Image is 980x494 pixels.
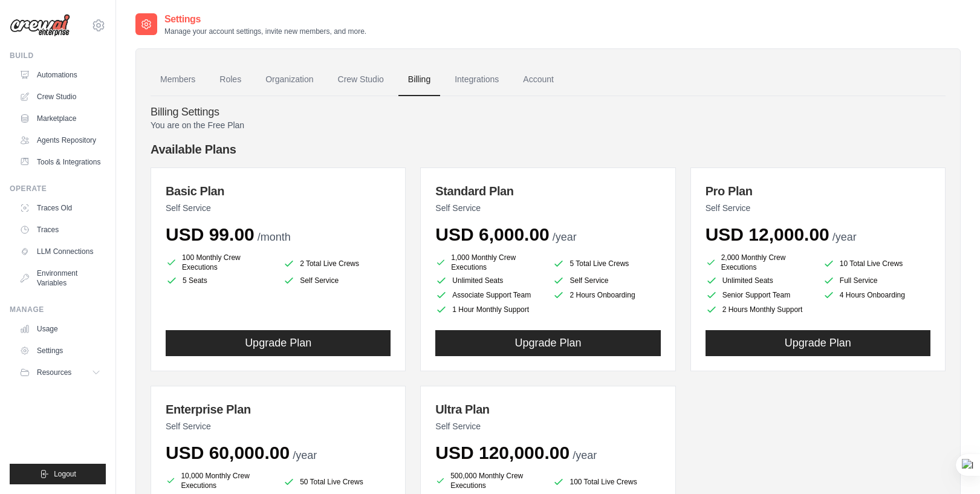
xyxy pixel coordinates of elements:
li: 5 Total Live Crews [553,255,660,272]
li: Unlimited Seats [706,275,813,287]
li: 500,000 Monthly Crew Executions [435,471,543,490]
a: Traces [15,220,106,239]
h4: Available Plans [151,141,946,158]
li: 1 Hour Monthly Support [435,304,543,316]
li: Unlimited Seats [435,275,543,287]
li: 2 Total Live Crews [283,255,391,272]
li: 2 Hours Monthly Support [706,304,813,316]
li: 50 Total Live Crews [283,473,391,490]
a: Crew Studio [15,87,106,106]
a: LLM Connections [15,242,106,261]
span: USD 60,000.00 [166,443,290,463]
span: USD 12,000.00 [706,224,829,244]
a: Settings [15,341,106,360]
p: Manage your account settings, invite new members, and more. [164,27,366,36]
button: Logout [10,464,106,484]
h3: Enterprise Plan [166,401,391,418]
h3: Standard Plan [435,183,660,200]
li: 1,000 Monthly Crew Executions [435,253,543,272]
span: /month [258,231,291,243]
button: Upgrade Plan [706,330,930,356]
span: /year [832,231,857,243]
span: USD 120,000.00 [435,443,570,463]
li: Senior Support Team [706,289,813,301]
li: Full Service [823,275,930,287]
img: Logo [10,14,70,37]
a: Billing [398,63,440,96]
p: Self Service [706,202,930,214]
a: Agents Repository [15,131,106,150]
span: USD 6,000.00 [435,224,549,244]
li: 5 Seats [166,275,273,287]
a: Crew Studio [328,63,394,96]
button: Upgrade Plan [435,330,660,356]
li: Self Service [283,275,391,287]
a: Organization [256,63,323,96]
span: USD 99.00 [166,224,255,244]
li: Associate Support Team [435,289,543,301]
p: Self Service [166,420,391,432]
a: Roles [210,63,251,96]
p: You are on the Free Plan [151,119,946,131]
li: 10,000 Monthly Crew Executions [166,471,273,490]
button: Upgrade Plan [166,330,391,356]
a: Tools & Integrations [15,152,106,172]
a: Usage [15,319,106,339]
span: /year [573,449,597,461]
a: Environment Variables [15,264,106,293]
p: Self Service [435,202,660,214]
h3: Pro Plan [706,183,930,200]
li: 100 Total Live Crews [553,473,660,490]
span: Logout [54,469,76,479]
a: Automations [15,65,106,85]
h3: Basic Plan [166,183,391,200]
h2: Settings [164,12,366,27]
li: 100 Monthly Crew Executions [166,253,273,272]
span: Resources [37,368,71,377]
button: Resources [15,363,106,382]
div: Manage [10,305,106,314]
a: Traces Old [15,198,106,218]
h3: Ultra Plan [435,401,660,418]
span: /year [293,449,317,461]
span: /year [553,231,577,243]
li: 4 Hours Onboarding [823,289,930,301]
li: 2,000 Monthly Crew Executions [706,253,813,272]
a: Account [513,63,563,96]
p: Self Service [166,202,391,214]
li: Self Service [553,275,660,287]
div: Operate [10,184,106,193]
li: 2 Hours Onboarding [553,289,660,301]
a: Members [151,63,205,96]
a: Marketplace [15,109,106,128]
li: 10 Total Live Crews [823,255,930,272]
div: Build [10,51,106,60]
a: Integrations [445,63,508,96]
p: Self Service [435,420,660,432]
h4: Billing Settings [151,106,946,119]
